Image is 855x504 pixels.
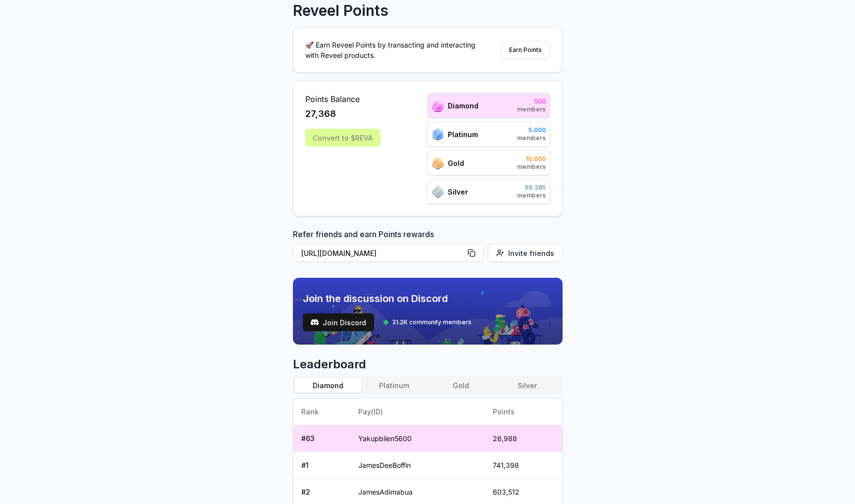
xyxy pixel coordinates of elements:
[517,134,546,142] span: members
[517,163,546,171] span: members
[501,41,550,59] button: Earn Points
[448,158,464,168] span: Gold
[517,184,546,192] span: 99.385
[293,399,351,425] th: Rank
[293,244,484,262] button: [URL][DOMAIN_NAME]
[517,98,546,105] span: 500
[350,399,485,425] th: Pay(ID)
[293,452,351,479] td: # 1
[392,318,472,326] span: 31.2K community members
[517,105,546,113] span: members
[293,425,351,452] td: # 63
[295,378,361,393] button: Diamond
[494,378,560,393] button: Silver
[305,107,336,121] span: 27,368
[517,126,546,134] span: 5.000
[448,187,468,197] span: Silver
[303,292,472,305] span: Join the discussion on Discord
[311,318,319,326] img: test
[432,157,444,169] img: ranks_icon
[517,155,546,163] span: 10.000
[517,192,546,200] span: members
[485,425,562,452] td: 26,988
[293,228,563,266] div: Refer friends and earn Points rewards
[485,399,562,425] th: Points
[432,128,444,141] img: ranks_icon
[432,185,444,198] img: ranks_icon
[303,313,374,331] button: Join Discord
[488,244,563,262] button: Invite friends
[293,1,388,19] p: Reveel Points
[350,452,485,479] td: JamesDeeBoffin
[323,317,366,328] span: Join Discord
[361,378,427,393] button: Platinum
[303,313,374,331] a: testJoin Discord
[427,378,494,393] button: Gold
[305,40,483,60] p: 🚀 Earn Reveel Points by transacting and interacting with Reveel products.
[508,248,554,258] span: Invite friends
[350,425,485,452] td: Yakupbilen5600
[305,93,380,105] span: Points Balance
[485,452,562,479] td: 741,398
[293,278,563,345] img: discord_banner
[293,356,563,372] span: Leaderboard
[448,129,478,140] span: Platinum
[432,100,444,112] img: ranks_icon
[448,101,478,111] span: Diamond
